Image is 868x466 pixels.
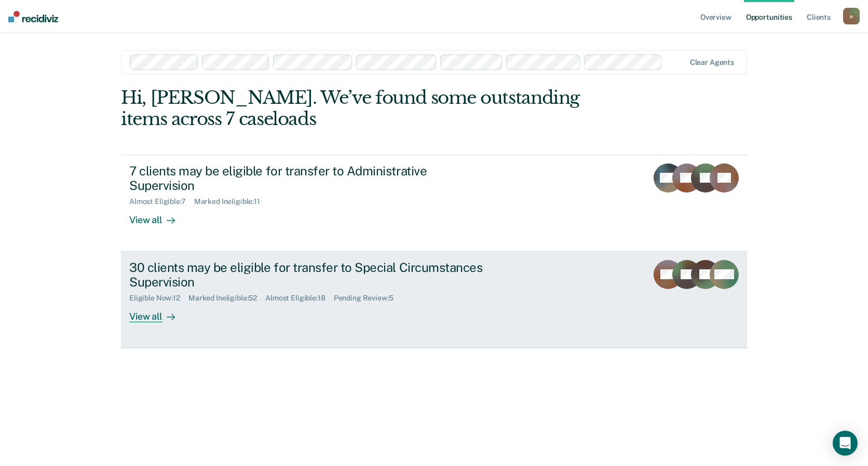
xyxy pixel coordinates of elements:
[121,87,622,130] div: Hi, [PERSON_NAME]. We’ve found some outstanding items across 7 caseloads
[843,8,860,24] button: e
[334,294,402,303] div: Pending Review : 5
[833,431,858,456] div: Open Intercom Messenger
[129,294,188,303] div: Eligible Now : 12
[129,206,187,226] div: View all
[129,163,494,194] div: 7 clients may be eligible for transfer to Administrative Supervision
[265,294,334,303] div: Almost Eligible : 18
[129,303,187,323] div: View all
[129,197,194,206] div: Almost Eligible : 7
[690,58,734,67] div: Clear agents
[129,260,494,290] div: 30 clients may be eligible for transfer to Special Circumstances Supervision
[188,294,265,303] div: Marked Ineligible : 52
[121,252,747,348] a: 30 clients may be eligible for transfer to Special Circumstances SupervisionEligible Now:12Marked...
[194,197,268,206] div: Marked Ineligible : 11
[8,11,58,22] img: Recidiviz
[121,155,747,252] a: 7 clients may be eligible for transfer to Administrative SupervisionAlmost Eligible:7Marked Ineli...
